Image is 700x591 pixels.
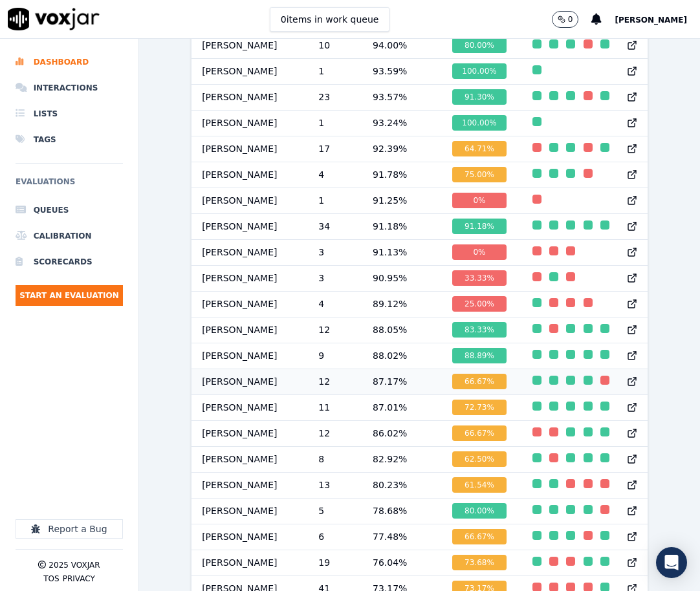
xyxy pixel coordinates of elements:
td: 76.04 % [362,550,442,575]
td: 88.05 % [362,317,442,343]
div: 0 % [452,193,506,208]
td: [PERSON_NAME] [191,394,308,420]
li: Calibration [16,223,123,249]
td: 10 [308,32,362,58]
td: 94.00 % [362,32,442,58]
td: 4 [308,291,362,317]
a: Queues [16,197,123,223]
td: 93.57 % [362,84,442,110]
td: 90.95 % [362,265,442,291]
div: 66.67 % [452,425,506,441]
div: 33.33 % [452,270,506,286]
td: 89.12 % [362,291,442,317]
td: 12 [308,420,362,446]
div: 88.89 % [452,348,506,363]
p: 2025 Voxjar [49,560,100,570]
td: 6 [308,524,362,550]
div: 72.73 % [452,400,506,415]
div: 66.67 % [452,374,506,389]
span: [PERSON_NAME] [615,16,687,25]
a: Dashboard [16,49,123,75]
td: [PERSON_NAME] [191,446,308,472]
td: 77.48 % [362,524,442,550]
td: 1 [308,110,362,136]
div: 0 % [452,244,506,260]
td: 13 [308,472,362,498]
td: [PERSON_NAME] [191,162,308,188]
td: 88.02 % [362,343,442,369]
td: [PERSON_NAME] [191,213,308,239]
td: 4 [308,162,362,188]
td: 9 [308,343,362,369]
td: 3 [308,239,362,265]
button: [PERSON_NAME] [615,12,700,27]
td: [PERSON_NAME] [191,136,308,162]
div: 100.00 % [452,63,506,79]
div: 62.50 % [452,451,506,467]
td: [PERSON_NAME] [191,265,308,291]
td: 80.23 % [362,472,442,498]
div: 83.33 % [452,322,506,338]
td: [PERSON_NAME] [191,239,308,265]
div: 75.00 % [452,167,506,182]
img: voxjar logo [8,8,100,30]
button: TOS [43,574,59,584]
td: 34 [308,213,362,239]
a: Lists [16,101,123,127]
td: [PERSON_NAME] [191,498,308,524]
button: 0 [552,11,579,28]
td: [PERSON_NAME] [191,420,308,446]
td: 12 [308,369,362,394]
div: 66.67 % [452,529,506,544]
td: 8 [308,446,362,472]
td: 78.68 % [362,498,442,524]
td: [PERSON_NAME] [191,550,308,575]
td: 87.17 % [362,369,442,394]
td: [PERSON_NAME] [191,291,308,317]
h6: Evaluations [16,174,123,197]
button: Privacy [63,574,95,584]
button: Report a Bug [16,519,123,539]
td: 91.13 % [362,239,442,265]
div: 80.00 % [452,38,506,53]
td: 11 [308,394,362,420]
td: [PERSON_NAME] [191,110,308,136]
td: [PERSON_NAME] [191,317,308,343]
td: [PERSON_NAME] [191,472,308,498]
td: 1 [308,188,362,213]
td: [PERSON_NAME] [191,369,308,394]
div: 73.68 % [452,555,506,570]
td: [PERSON_NAME] [191,343,308,369]
td: 82.92 % [362,446,442,472]
td: 87.01 % [362,394,442,420]
td: 91.18 % [362,213,442,239]
a: Tags [16,127,123,153]
td: 23 [308,84,362,110]
td: 91.25 % [362,188,442,213]
td: 93.59 % [362,58,442,84]
button: 0items in work queue [270,7,390,32]
td: [PERSON_NAME] [191,84,308,110]
div: 80.00 % [452,503,506,519]
td: 3 [308,265,362,291]
td: 12 [308,317,362,343]
div: Open Intercom Messenger [656,547,687,578]
div: 91.18 % [452,219,506,234]
td: [PERSON_NAME] [191,32,308,58]
div: 100.00 % [452,115,506,131]
div: 25.00 % [452,296,506,312]
td: 17 [308,136,362,162]
td: 19 [308,550,362,575]
a: Scorecards [16,249,123,275]
a: Interactions [16,75,123,101]
td: 5 [308,498,362,524]
td: [PERSON_NAME] [191,188,308,213]
p: 0 [568,14,573,25]
td: 1 [308,58,362,84]
td: [PERSON_NAME] [191,58,308,84]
